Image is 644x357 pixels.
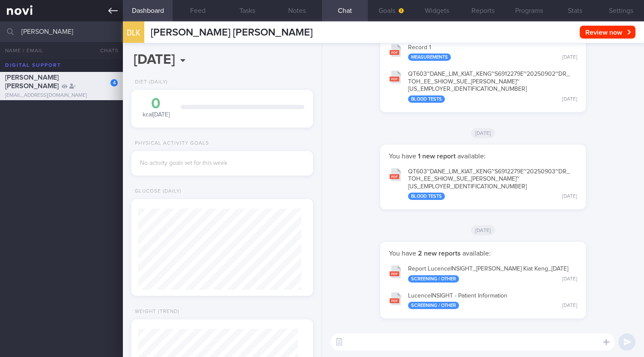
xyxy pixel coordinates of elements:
div: Diet (Daily) [131,79,168,86]
div: LucenceINSIGHT - Patient Information [408,292,577,309]
div: [DATE] [562,96,577,103]
div: [DATE] [562,54,577,61]
div: QT603~DANE_ LIM_ KIAT_ KENG~S6912279E~20250903~DR_ TOH_ EE_ SHIOW_ SUE_ [PERSON_NAME]~[US_EMPLOYE... [408,168,577,200]
button: Chats [89,42,123,59]
div: Screening / Other [408,302,459,309]
div: Measurements [408,54,451,61]
p: You have available: [389,249,577,258]
div: DLK [121,16,146,49]
button: Review now [580,26,635,39]
strong: 2 new reports [416,250,462,257]
button: Report LucenceINSIGHT_[PERSON_NAME] Kiat Keng_[DATE] Screening / Other [DATE] [385,260,581,287]
div: Blood Tests [408,193,445,200]
div: Report LucenceINSIGHT_ [PERSON_NAME] Kiat Keng_ [DATE] [408,265,577,283]
div: Glucose (Daily) [131,188,182,195]
div: [DATE] [562,193,577,200]
div: QT603~DANE_ LIM_ KIAT_ KENG~S6912279E~20250902~DR_ TOH_ EE_ SHIOW_ SUE_ [PERSON_NAME]~[US_EMPLOYE... [408,71,577,103]
div: Physical Activity Goals [131,140,209,147]
div: No activity goals set for this week [140,160,304,167]
div: Screening / Other [408,275,459,283]
strong: 1 new report [416,153,457,160]
button: LucenceINSIGHT - Patient Information Screening / Other [DATE] [385,287,581,314]
button: QT603~DANE_LIM_KIAT_KENG~S6912279E~20250903~DR_TOH_EE_SHIOW_SUE_[PERSON_NAME]~[US_EMPLOYER_IDENTI... [385,163,581,205]
button: Record 1 Measurements [DATE] [385,39,581,65]
span: [DATE] [471,128,495,138]
div: Blood Tests [408,95,445,103]
p: You have available: [389,152,577,161]
div: 4 [110,79,118,86]
div: [EMAIL_ADDRESS][DOMAIN_NAME] [5,92,118,99]
div: Weight (Trend) [131,309,179,315]
div: 0 [140,96,172,111]
span: [PERSON_NAME] [PERSON_NAME] [5,74,59,89]
div: [DATE] [562,276,577,283]
span: [PERSON_NAME] [PERSON_NAME] [151,27,313,38]
span: [DATE] [471,225,495,235]
div: Record 1 [408,44,577,61]
button: QT603~DANE_LIM_KIAT_KENG~S6912279E~20250902~DR_TOH_EE_SHIOW_SUE_[PERSON_NAME]~[US_EMPLOYER_IDENTI... [385,65,581,107]
div: [DATE] [562,303,577,309]
div: kcal [DATE] [140,96,172,119]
